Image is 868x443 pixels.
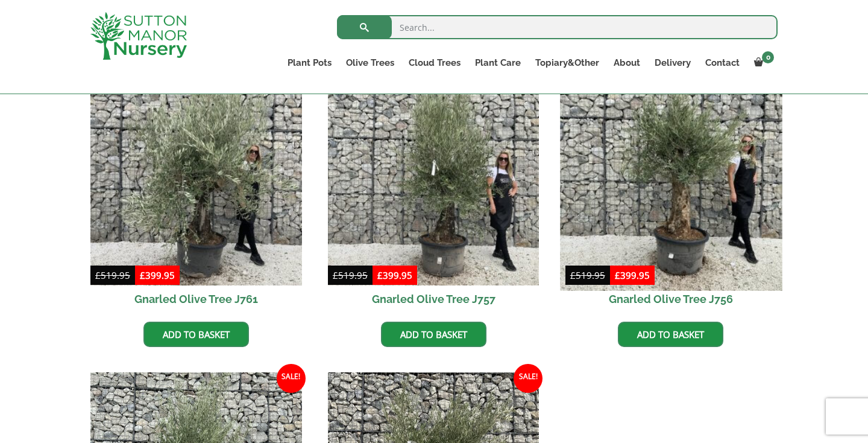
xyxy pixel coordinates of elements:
[560,68,782,290] img: Gnarled Olive Tree J756
[565,74,777,313] a: Sale! Gnarled Olive Tree J756
[647,54,698,71] a: Delivery
[333,269,338,281] span: £
[90,74,302,313] a: Sale! Gnarled Olive Tree J761
[615,269,650,281] bdi: 399.95
[762,51,774,63] span: 0
[468,54,528,71] a: Plant Care
[140,269,145,281] span: £
[90,12,187,60] img: logo
[401,54,468,71] a: Cloud Trees
[140,269,175,281] bdi: 399.95
[615,269,620,281] span: £
[95,269,130,281] bdi: 519.95
[328,74,539,285] img: Gnarled Olive Tree J757
[90,74,302,285] img: Gnarled Olive Tree J761
[280,54,339,71] a: Plant Pots
[337,15,778,39] input: Search...
[333,269,368,281] bdi: 519.95
[90,285,302,313] h2: Gnarled Olive Tree J761
[565,285,777,313] h2: Gnarled Olive Tree J756
[377,269,383,281] span: £
[95,269,101,281] span: £
[528,54,606,71] a: Topiary&Other
[747,54,778,71] a: 0
[570,269,605,281] bdi: 519.95
[606,54,647,71] a: About
[514,364,542,393] span: Sale!
[381,322,486,347] a: Add to basket: “Gnarled Olive Tree J757”
[328,285,539,313] h2: Gnarled Olive Tree J757
[277,364,306,393] span: Sale!
[328,74,539,313] a: Sale! Gnarled Olive Tree J757
[339,54,401,71] a: Olive Trees
[143,322,249,347] a: Add to basket: “Gnarled Olive Tree J761”
[570,269,576,281] span: £
[377,269,412,281] bdi: 399.95
[618,322,723,347] a: Add to basket: “Gnarled Olive Tree J756”
[698,54,747,71] a: Contact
